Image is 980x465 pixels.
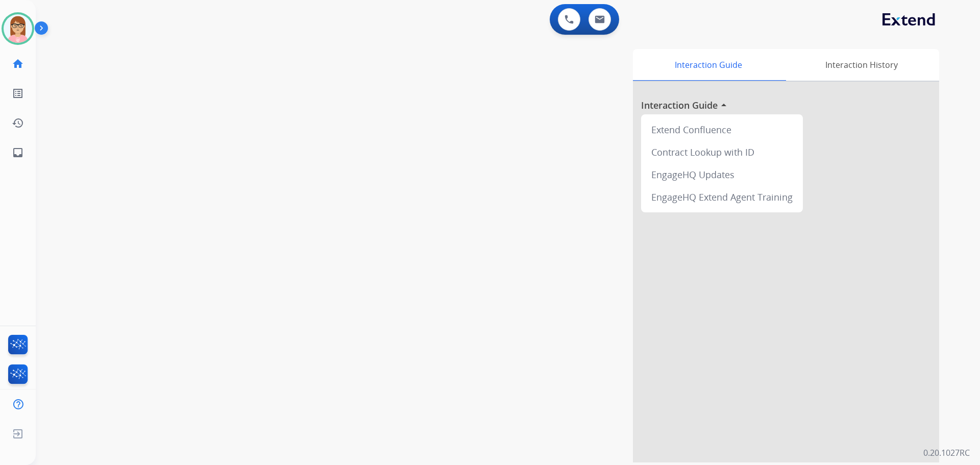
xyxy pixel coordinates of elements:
[645,118,799,141] div: Extend Confluence
[633,49,783,81] div: Interaction Guide
[12,87,24,100] mat-icon: list_alt
[4,14,32,43] img: avatar
[645,141,799,163] div: Contract Lookup with ID
[645,163,799,186] div: EngageHQ Updates
[783,49,939,81] div: Interaction History
[12,146,24,159] mat-icon: inbox
[645,186,799,208] div: EngageHQ Extend Agent Training
[923,447,970,459] p: 0.20.1027RC
[12,58,24,70] mat-icon: home
[12,117,24,129] mat-icon: history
